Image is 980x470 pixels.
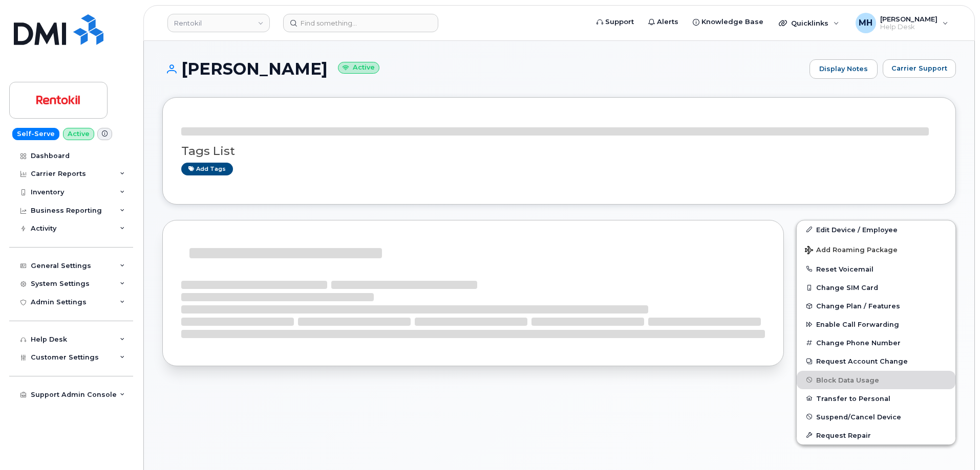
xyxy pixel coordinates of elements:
button: Transfer to Personal [797,389,955,408]
button: Reset Voicemail [797,260,955,278]
button: Add Roaming Package [797,239,955,260]
button: Change Plan / Features [797,297,955,315]
button: Carrier Support [883,59,956,78]
h1: [PERSON_NAME] [162,60,804,78]
a: Add tags [181,163,233,175]
span: Add Roaming Package [805,246,898,256]
button: Block Data Usage [797,371,955,389]
button: Request Account Change [797,352,955,370]
span: Enable Call Forwarding [816,321,899,328]
button: Change SIM Card [797,278,955,297]
a: Display Notes [809,59,878,79]
span: Carrier Support [891,63,947,73]
span: Suspend/Cancel Device [816,413,901,420]
button: Enable Call Forwarding [797,315,955,333]
button: Change Phone Number [797,333,955,352]
small: Active [338,62,379,74]
h3: Tags List [181,145,937,158]
a: Edit Device / Employee [797,220,955,239]
span: Change Plan / Features [816,302,900,310]
button: Request Repair [797,426,955,444]
button: Suspend/Cancel Device [797,408,955,426]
